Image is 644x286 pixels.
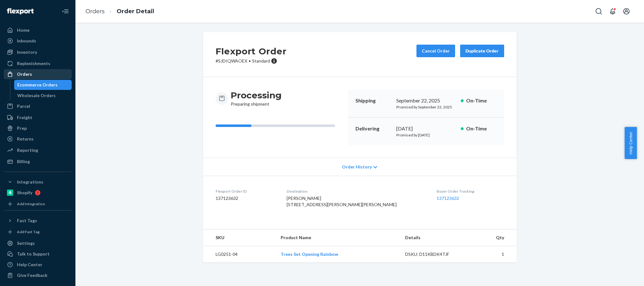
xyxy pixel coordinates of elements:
[216,58,287,64] p: # SJDIQWAOEX
[4,260,72,270] a: Help Center
[281,251,338,257] a: Trees Set Opening Rainbow
[4,216,72,226] button: Fast Tags
[4,36,72,46] a: Inbounds
[231,90,282,107] div: Preparing shipment
[400,229,469,246] th: Details
[287,189,427,194] dt: Destination
[17,92,56,99] div: Wholesale Orders
[4,157,72,167] a: Billing
[231,90,282,101] h3: Processing
[17,240,35,246] div: Settings
[4,134,72,144] a: Returns
[252,58,270,63] span: Standard
[625,127,637,159] button: Help Center
[17,217,37,224] div: Fast Tags
[469,229,517,246] th: Qty
[203,229,276,246] th: SKU
[437,195,459,201] a: 137123632
[4,177,72,187] button: Integrations
[17,158,30,165] div: Billing
[355,97,391,104] p: Shipping
[4,249,72,259] a: Talk to Support
[7,8,34,14] img: Flexport logo
[466,125,497,132] p: On-Time
[117,8,154,15] a: Order Detail
[14,91,72,101] a: Wholesale Orders
[216,189,277,194] dt: Flexport Order ID
[4,228,72,236] a: Add Fast Tag
[80,2,159,21] ol: breadcrumbs
[17,251,50,257] div: Talk to Support
[4,113,72,123] a: Freight
[396,132,456,138] p: Promised by [DATE]
[17,103,30,109] div: Parcel
[396,97,456,104] div: September 22, 2025
[17,27,30,33] div: Home
[4,270,72,280] button: Give Feedback
[592,5,605,18] button: Open Search Box
[17,136,34,142] div: Returns
[14,80,72,90] a: Ecommerce Orders
[17,49,37,55] div: Inventory
[203,246,276,263] td: LG0251-04
[4,69,72,79] a: Orders
[416,45,455,57] button: Cancel Order
[606,5,619,18] button: Open notifications
[17,147,38,153] div: Reporting
[460,45,504,57] button: Duplicate Order
[17,229,40,234] div: Add Fast Tag
[17,272,47,278] div: Give Feedback
[249,58,251,63] span: •
[437,189,504,194] dt: Buyer Order Tracking
[85,8,105,15] a: Orders
[17,38,36,44] div: Inbounds
[4,101,72,111] a: Parcel
[17,60,50,67] div: Replenishments
[287,195,397,207] span: [PERSON_NAME] [STREET_ADDRESS][PERSON_NAME][PERSON_NAME]
[4,47,72,57] a: Inventory
[276,229,400,246] th: Product Name
[216,195,277,201] dd: 137123632
[17,125,27,131] div: Prep
[396,104,456,110] p: Promised by September 22, 2025
[4,123,72,133] a: Prep
[4,200,72,208] a: Add Integration
[4,58,72,69] a: Replenishments
[59,5,72,18] button: Close Navigation
[17,261,42,268] div: Help Center
[466,97,497,104] p: On-Time
[465,48,499,54] div: Duplicate Order
[405,251,464,257] div: DSKU: D11KBDK4TJF
[342,164,372,170] span: Order History
[469,246,517,263] td: 1
[620,5,633,18] button: Open account menu
[17,201,45,206] div: Add Integration
[4,25,72,35] a: Home
[17,190,32,196] div: Shopify
[17,82,58,88] div: Ecommerce Orders
[17,179,43,185] div: Integrations
[4,145,72,155] a: Reporting
[4,238,72,248] a: Settings
[17,71,32,77] div: Orders
[396,125,456,132] div: [DATE]
[216,45,287,58] h2: Flexport Order
[17,114,32,121] div: Freight
[355,125,391,132] p: Delivering
[4,188,72,198] a: Shopify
